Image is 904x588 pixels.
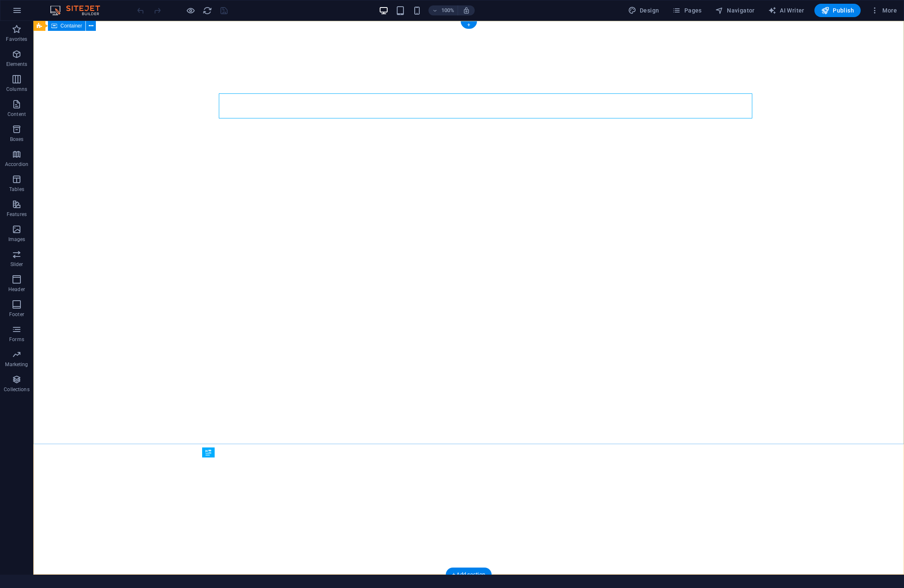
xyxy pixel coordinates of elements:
[768,6,804,15] span: AI Writer
[9,186,24,193] p: Tables
[625,4,663,17] button: Design
[10,261,23,268] p: Slider
[428,5,458,15] button: 100%
[60,23,82,28] span: Container
[6,61,28,68] p: Elements
[446,568,492,582] div: + Add section
[6,36,27,43] p: Favorites
[8,236,25,243] p: Images
[4,386,29,393] p: Collections
[5,161,28,168] p: Accordion
[6,86,27,93] p: Columns
[441,5,454,15] h6: 100%
[625,4,663,17] div: Design (Ctrl+Alt+Y)
[48,5,110,15] img: Editor Logo
[203,6,212,15] i: Reload page
[10,136,24,143] p: Boxes
[8,111,26,118] p: Content
[821,6,854,15] span: Publish
[715,6,755,15] span: Navigator
[9,336,24,343] p: Forms
[765,4,808,17] button: AI Writer
[628,6,659,15] span: Design
[185,5,195,15] button: Click here to leave preview mode and continue editing
[461,21,477,29] div: +
[463,7,470,14] i: On resize automatically adjust zoom level to fit chosen device.
[202,5,212,15] button: reload
[712,4,758,17] button: Navigator
[9,311,24,318] p: Footer
[5,361,28,368] p: Marketing
[871,6,897,15] span: More
[669,4,705,17] button: Pages
[814,4,861,17] button: Publish
[672,6,701,15] span: Pages
[867,4,900,17] button: More
[7,211,27,218] p: Features
[8,286,25,293] p: Header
